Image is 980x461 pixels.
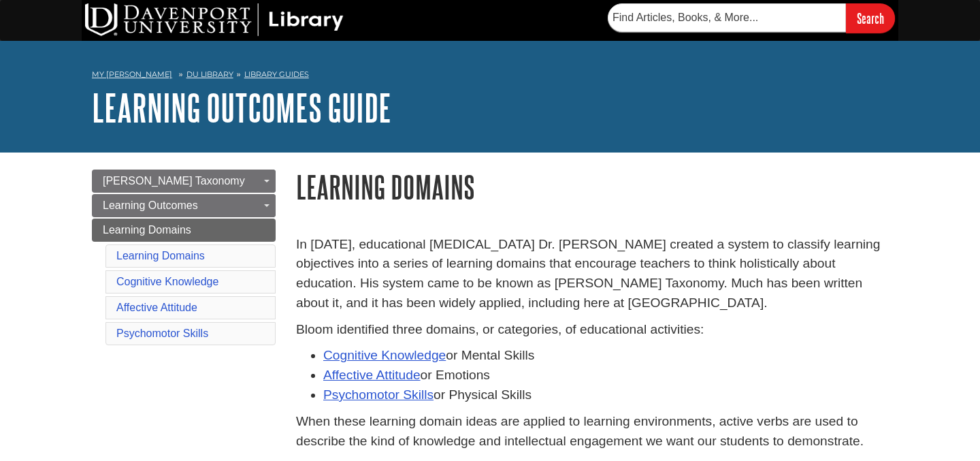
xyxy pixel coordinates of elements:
[186,69,233,79] a: DU Library
[92,170,276,348] div: Guide Page Menu
[92,65,888,87] nav: breadcrumb
[116,276,218,287] a: Cognitive Knowledge
[608,3,846,32] input: Find Articles, Books, & More...
[92,69,172,80] a: My [PERSON_NAME]
[92,219,276,242] a: Learning Domains
[92,170,276,193] a: [PERSON_NAME] Taxonomy
[116,250,205,261] a: Learning Domains
[846,3,895,33] input: Search
[103,224,191,236] span: Learning Domains
[323,366,888,385] li: or Emotions
[296,235,888,313] p: In [DATE], educational [MEDICAL_DATA] Dr. [PERSON_NAME] created a system to classify learning obj...
[296,170,888,204] h1: Learning Domains
[103,175,245,187] span: [PERSON_NAME] Taxonomy
[323,385,888,405] li: or Physical Skills
[323,348,446,362] a: Cognitive Knowledge
[323,346,888,366] li: or Mental Skills
[116,302,197,313] a: Affective Attitude
[296,412,888,451] p: When these learning domain ideas are applied to learning environments, active verbs are used to d...
[92,194,276,217] a: Learning Outcomes
[244,69,309,79] a: Library Guides
[85,3,344,36] img: DU Library
[92,86,391,129] a: Learning Outcomes Guide
[116,328,208,339] a: Psychomotor Skills
[103,200,198,211] span: Learning Outcomes
[608,3,895,33] form: Searches DU Library's articles, books, and more
[323,387,434,402] a: Psychomotor Skills
[296,320,888,340] p: Bloom identified three domains, or categories, of educational activities:
[323,368,421,382] a: Affective Attitude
